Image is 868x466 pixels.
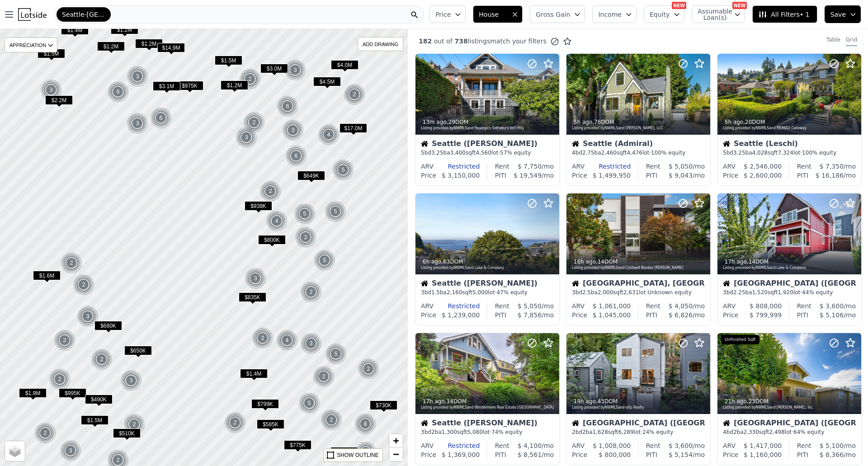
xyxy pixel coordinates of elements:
[650,10,670,19] span: Equity
[239,68,261,90] img: g1.png
[723,301,736,311] div: ARV
[816,172,844,179] span: $ 16,186
[300,281,322,303] div: 2
[266,210,288,232] div: 4
[744,163,782,170] span: $ 2,546,000
[601,150,617,156] span: 2,460
[421,289,554,296] div: 3 bd 1.5 ba sqft lot · 47% equity
[294,203,316,225] div: 5
[572,126,706,131] div: Listing provided by NWMLS and [PERSON_NAME], LLC
[40,79,62,101] div: 3
[318,124,340,146] img: g1.png
[85,395,113,404] span: $490K
[723,149,856,156] div: 5 bd 3.25 ba sqft lot · 100% equity
[97,42,125,51] span: $1.2M
[669,163,693,170] span: $ 5,050
[285,145,307,167] div: 6
[240,369,268,378] span: $1.4M
[150,107,172,129] div: 6
[514,172,542,179] span: $ 19,549
[423,398,445,405] time: 2025-09-26 03:55
[723,280,730,287] img: House
[54,329,76,351] img: g1.png
[421,140,428,147] img: House
[721,335,759,345] div: Unfinished Sqft
[127,113,149,134] img: g1.png
[495,171,506,180] div: PITI
[572,398,706,405] div: , 43 DOM
[38,49,65,58] span: $1.5M
[808,171,856,180] div: /mo
[750,302,782,310] span: $ 808,000
[123,414,146,435] img: g1.png
[495,311,506,320] div: PITI
[723,140,730,147] img: House
[593,429,608,435] span: 1,628
[321,409,342,431] div: 2
[820,163,844,170] span: $ 7,350
[358,358,379,380] div: 2
[698,8,726,21] span: Assumable Loan(s)
[239,292,266,306] div: $835K
[423,259,441,265] time: 2025-09-26 14:56
[111,25,138,34] span: $1.2M
[252,327,274,349] div: 2
[692,5,745,23] button: Assumable Loan(s)
[157,43,185,56] div: $14.9M
[297,171,325,184] div: $649K
[717,193,861,325] a: 17h ago,14DOMListing provided byNWMLSand Lake & CompanyHouse[GEOGRAPHIC_DATA] ([GEOGRAPHIC_DATA])...
[135,39,163,48] span: $1.2M
[127,66,148,87] div: 3
[723,171,738,180] div: Price
[245,268,266,289] div: 3
[38,49,65,62] div: $1.5M
[97,42,125,55] div: $1.2M
[434,162,480,171] div: Restricted
[495,301,509,311] div: Rent
[49,368,71,390] img: g1.png
[421,419,554,428] div: Seattle ([PERSON_NAME])
[808,311,856,320] div: /mo
[435,10,451,19] span: Price
[574,259,596,265] time: 2025-09-26 05:01
[750,311,782,319] span: $ 799,999
[91,348,113,370] img: g1.png
[276,329,298,351] img: g1.png
[421,405,555,410] div: Listing provided by NWMLS and Windermere Real Estate [GEOGRAPHIC_DATA]
[820,311,844,319] span: $ 5,106
[825,5,861,23] button: Save
[723,311,738,320] div: Price
[566,333,710,465] a: 19h ago,43DOMListing provided byNWMLSand eXp RealtyHouse[GEOGRAPHIC_DATA] ([GEOGRAPHIC_DATA])2bd2...
[598,289,613,296] span: 2,000
[421,398,555,405] div: , 14 DOM
[344,84,366,105] img: g1.png
[778,289,793,296] span: 1,920
[479,10,508,19] span: House
[423,119,447,125] time: 2025-09-26 21:06
[113,428,141,442] div: $510K
[120,370,142,391] img: g1.png
[572,419,705,428] div: [GEOGRAPHIC_DATA] ([GEOGRAPHIC_DATA])
[725,119,743,125] time: 2025-09-26 16:08
[127,113,148,134] div: 3
[153,81,180,94] div: $3.1M
[811,301,856,311] div: /mo
[669,302,693,310] span: $ 4,050
[725,259,747,265] time: 2025-09-26 04:46
[506,171,554,180] div: /mo
[421,265,555,271] div: Listing provided by NWMLS and Lake & Company
[421,280,428,287] img: House
[429,5,466,23] button: Price
[107,81,129,103] img: g1.png
[81,415,108,425] span: $1.5M
[593,172,631,179] span: $ 1,499,950
[257,419,284,433] div: $585K
[318,124,340,146] div: 4
[669,311,693,319] span: $ 6,826
[723,428,856,436] div: 4 bd 2 ba sqft lot · 64% equity
[298,392,321,414] img: g1.png
[472,289,488,296] span: 5,000
[77,306,99,327] img: g1.png
[124,346,152,355] span: $650K
[77,306,99,327] div: 3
